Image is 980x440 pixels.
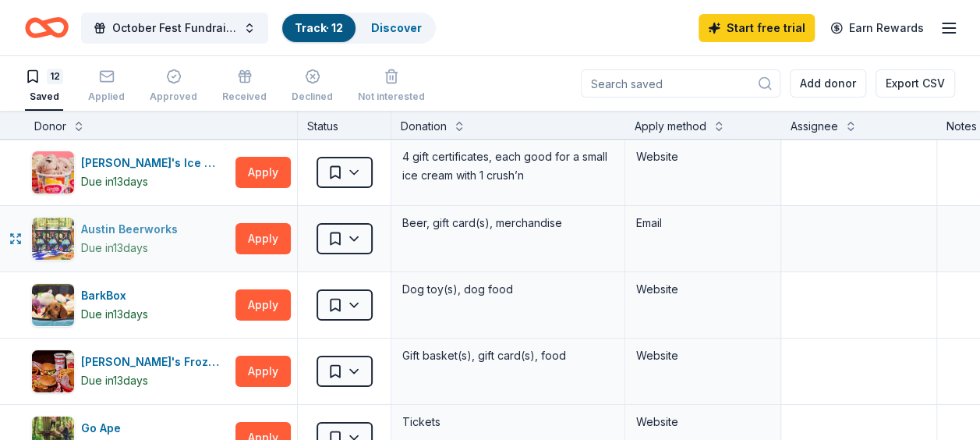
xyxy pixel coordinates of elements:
[25,62,63,111] button: 12Saved
[636,346,769,365] div: Website
[636,214,769,232] div: Email
[876,69,955,98] button: Export CSV
[88,62,125,111] button: Applied
[81,154,229,172] div: [PERSON_NAME]'s Ice Creams
[235,223,291,254] button: Apply
[358,62,425,111] button: Not interested
[25,9,69,46] a: Home
[81,286,148,305] div: BarkBox
[81,371,148,390] div: Due in 13 days
[150,90,197,103] div: Approved
[281,12,436,44] button: Track· 12Discover
[635,117,706,136] div: Apply method
[401,411,615,433] div: Tickets
[235,157,291,188] button: Apply
[34,117,66,136] div: Donor
[81,220,184,239] div: Austin Beerworks
[946,117,977,136] div: Notes
[31,217,229,261] button: Image for Austin BeerworksAustin BeerworksDue in13days
[295,21,343,34] a: Track· 12
[112,19,237,37] span: October Fest Fundraiser 2025
[636,147,769,166] div: Website
[222,62,267,111] button: Received
[31,283,229,327] button: Image for BarkBoxBarkBoxDue in13days
[235,356,291,387] button: Apply
[790,69,866,98] button: Add donor
[25,90,63,103] div: Saved
[401,212,615,234] div: Beer, gift card(s), merchandise
[32,284,74,326] img: Image for BarkBox
[636,413,769,431] div: Website
[31,350,229,393] button: Image for Freddy's Frozen Custard & Steakburgers[PERSON_NAME]'s Frozen Custard & SteakburgersDue ...
[32,151,74,193] img: Image for Amy's Ice Creams
[636,280,769,299] div: Website
[298,111,391,139] div: Status
[371,21,422,34] a: Discover
[235,289,291,321] button: Apply
[150,62,197,111] button: Approved
[81,353,229,371] div: [PERSON_NAME]'s Frozen Custard & Steakburgers
[791,117,838,136] div: Assignee
[88,90,125,103] div: Applied
[81,172,148,191] div: Due in 13 days
[401,279,615,300] div: Dog toy(s), dog food
[81,12,268,44] button: October Fest Fundraiser 2025
[401,117,447,136] div: Donation
[31,151,229,194] button: Image for Amy's Ice Creams[PERSON_NAME]'s Ice CreamsDue in13days
[581,69,780,98] input: Search saved
[32,218,74,260] img: Image for Austin Beerworks
[222,90,267,103] div: Received
[292,62,333,111] button: Declined
[81,305,148,324] div: Due in 13 days
[401,146,615,186] div: 4 gift certificates, each good for a small ice cream with 1 crush’n
[81,419,148,438] div: Go Ape
[821,14,933,42] a: Earn Rewards
[358,90,425,103] div: Not interested
[292,90,333,103] div: Declined
[32,350,74,392] img: Image for Freddy's Frozen Custard & Steakburgers
[47,69,63,84] div: 12
[401,345,615,367] div: Gift basket(s), gift card(s), food
[699,14,815,42] a: Start free trial
[81,239,148,257] div: Due in 13 days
